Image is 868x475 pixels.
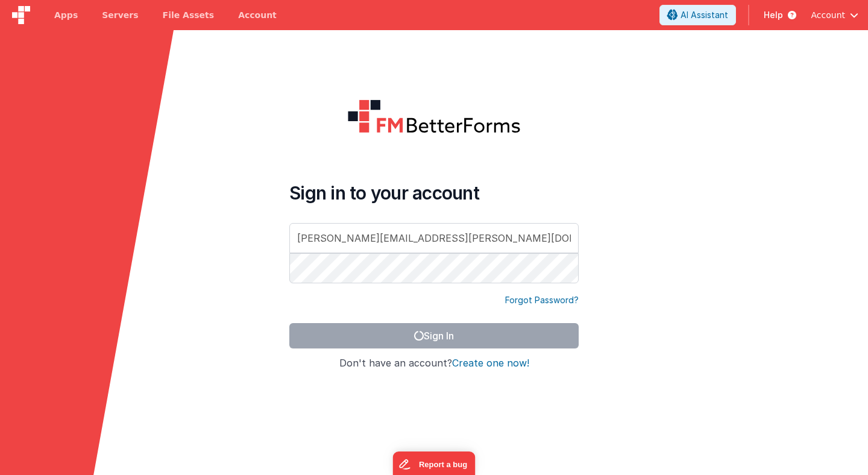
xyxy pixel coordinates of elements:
[163,9,215,21] span: File Assets
[811,9,858,21] button: Account
[811,9,845,21] span: Account
[289,323,579,348] button: Sign In
[659,5,736,25] button: AI Assistant
[289,223,579,253] input: Email Address
[764,9,783,21] span: Help
[289,358,579,369] h4: Don't have an account?
[681,9,728,21] span: AI Assistant
[452,358,529,369] button: Create one now!
[102,9,138,21] span: Servers
[54,9,78,21] span: Apps
[289,182,579,204] h4: Sign in to your account
[505,294,579,306] a: Forgot Password?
